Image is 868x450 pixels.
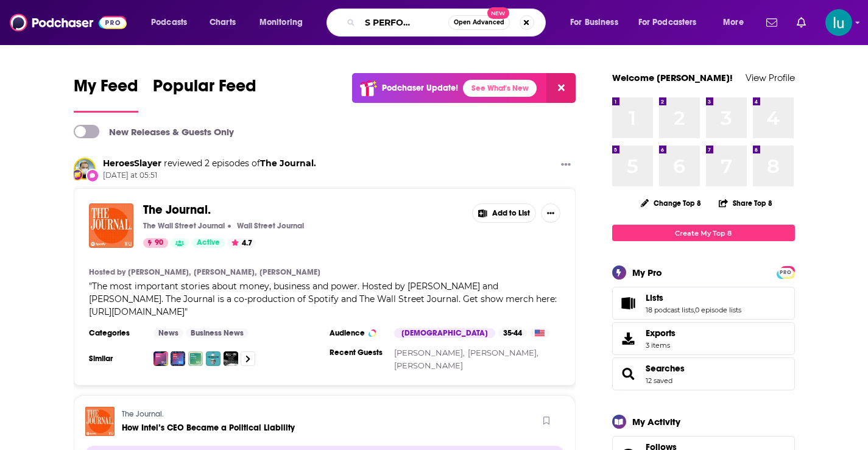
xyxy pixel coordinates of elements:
span: Podcasts [151,14,187,31]
div: My Pro [632,267,662,278]
span: For Business [570,14,618,31]
h3: of [103,158,316,169]
span: PRO [778,268,793,277]
button: Share Top 8 [718,191,773,215]
a: Searches [646,363,685,374]
img: Podchaser - Follow, Share and Rate Podcasts [10,11,127,34]
a: [PERSON_NAME], [194,267,256,277]
a: The Journal. [143,203,211,217]
div: My Activity [632,416,680,427]
button: Show More Button [556,158,576,173]
img: User Profile [825,9,852,36]
a: 90 [143,238,168,248]
a: Searches [616,365,641,382]
span: Active [197,237,220,249]
a: Create My Top 8 [612,225,795,241]
button: open menu [562,13,633,32]
input: Search podcasts, credits, & more... [360,13,448,32]
span: My Feed [74,76,138,104]
h3: Audience [330,328,384,338]
a: 0 episode lists [695,306,741,314]
a: Welcome [PERSON_NAME]! [612,72,733,83]
a: Show notifications dropdown [792,12,811,33]
button: open menu [715,13,759,32]
span: More [723,14,744,31]
img: The Prof G Pod with Scott Galloway [206,351,221,366]
a: 12 saved [646,376,672,385]
span: , [694,306,695,314]
a: 18 podcast lists [646,306,694,314]
button: Add to List [472,203,537,223]
button: Change Top 8 [633,195,709,211]
img: The Journal. [89,203,133,248]
img: WSJ Your Money Briefing [188,351,203,366]
a: See What's New [463,80,537,97]
a: Lists [646,292,741,303]
span: Exports [646,328,676,339]
span: The Journal. [143,202,211,217]
a: News [153,328,183,338]
div: New Review [86,169,99,182]
div: Search podcasts, credits, & more... [338,9,557,37]
h3: Categories [89,328,144,338]
a: PRO [778,267,793,276]
p: Podchaser Update! [382,83,458,93]
div: 35-44 [498,328,527,338]
a: Popular Feed [153,76,256,113]
a: My Feed [74,76,138,113]
a: The Journal. [122,409,164,419]
button: open menu [143,13,203,32]
span: Exports [616,330,641,347]
a: The Journal. [260,158,316,169]
button: open menu [630,13,715,32]
a: New Releases & Guests Only [74,125,234,138]
a: [PERSON_NAME], [468,348,538,357]
span: 3 items [646,341,676,350]
span: [DATE] at 05:51 [103,171,316,181]
img: How Intel’s CEO Became a Political Liability [85,407,115,436]
button: Show profile menu [825,9,852,36]
img: WSJ Tech News Briefing [171,351,185,366]
span: 90 [155,237,163,249]
span: Open Advanced [454,19,504,26]
div: [DEMOGRAPHIC_DATA] [394,328,495,338]
a: Charts [202,13,243,32]
span: reviewed 2 episodes [164,158,249,169]
span: The most important stories about money, business and power. Hosted by [PERSON_NAME] and [PERSON_N... [89,281,557,317]
span: " " [89,281,557,317]
img: All-In with Chamath, Jason, Sacks & Friedberg [224,351,238,366]
a: [PERSON_NAME] [259,267,320,277]
span: Lists [646,292,663,303]
h4: Hosted by [89,267,125,277]
button: Show More Button [541,203,560,223]
a: Show notifications dropdown [761,12,782,33]
a: Exports [612,322,795,355]
img: WSJ What’s News [153,351,168,366]
span: New [487,7,509,19]
span: Logged in as lusodano [825,9,852,36]
a: [PERSON_NAME] [394,360,463,370]
a: View Profile [746,72,795,83]
a: Business News [186,328,249,338]
span: Lists [612,287,795,320]
h3: Recent Guests [330,348,384,357]
span: Popular Feed [153,76,256,104]
span: Monitoring [259,14,303,31]
h3: Similar [89,354,144,364]
a: [PERSON_NAME], [394,348,465,357]
p: The Wall Street Journal [143,221,225,231]
a: HeroesSlayer [75,159,94,178]
button: Open AdvancedNew [448,15,510,30]
button: open menu [251,13,319,32]
a: Active [192,238,225,248]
